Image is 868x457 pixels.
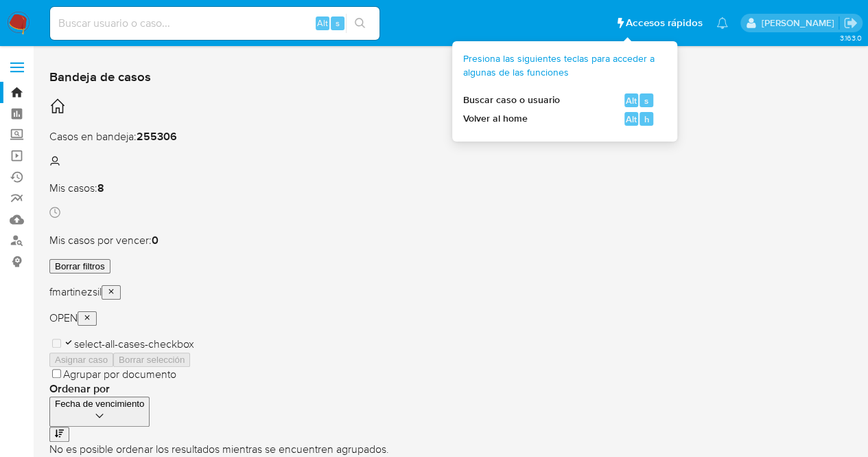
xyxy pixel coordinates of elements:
[346,14,374,33] button: search-icon
[626,94,637,107] span: Alt
[626,113,637,126] span: Alt
[626,16,703,30] span: Accesos rápidos
[761,16,838,30] p: francisco.martinezsilva@mercadolibre.com.mx
[843,16,858,30] a: Salir
[463,52,655,79] span: Presiona las siguientes teclas para acceder a algunas de las funciones
[644,94,648,107] span: s
[50,14,379,32] input: Buscar usuario o caso...
[463,112,528,126] span: Volver al home
[336,16,340,30] span: s
[644,113,649,126] span: h
[463,93,560,107] span: Buscar caso o usuario
[317,16,328,30] span: Alt
[716,17,728,29] a: Notificaciones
